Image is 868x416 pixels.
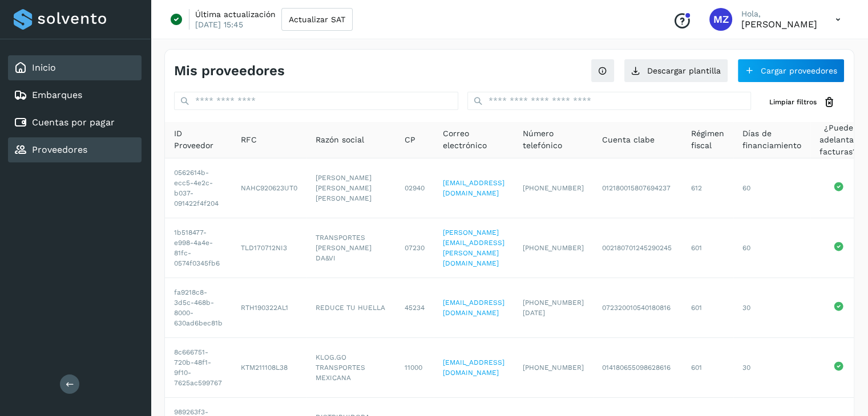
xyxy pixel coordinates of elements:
span: Régimen fiscal [691,128,724,152]
a: [EMAIL_ADDRESS][DOMAIN_NAME] [443,179,504,197]
a: [EMAIL_ADDRESS][DOMAIN_NAME] [443,299,504,317]
td: 601 [682,218,733,278]
td: [PERSON_NAME] [PERSON_NAME] [PERSON_NAME] [306,158,395,218]
td: 072320010540180816 [593,278,682,338]
td: 012180015807694237 [593,158,682,218]
span: Número telefónico [523,128,584,152]
span: [PHONE_NUMBER] [523,364,584,372]
td: 1b518477-e998-4a4e-81fc-0574f0345fb6 [165,218,232,278]
p: Hola, [741,9,817,19]
p: Mariana Zavala Uribe [741,19,817,30]
div: Proveedores [8,137,142,162]
span: Razón social [316,134,364,146]
td: 60 [733,218,810,278]
td: 014180655098628616 [593,338,682,398]
td: TLD170712NI3 [232,218,306,278]
button: Descargar plantilla [624,59,728,83]
span: [PHONE_NUMBER][DATE] [523,299,584,317]
td: 07230 [395,218,434,278]
a: Embarques [32,89,82,100]
span: Días de financiamiento [742,128,801,152]
td: 601 [682,338,733,398]
td: 02940 [395,158,434,218]
td: 30 [733,338,810,398]
td: RTH190322AL1 [232,278,306,338]
span: Actualizar SAT [289,15,345,23]
a: Proveedores [32,144,87,155]
td: 601 [682,278,733,338]
span: [PHONE_NUMBER] [523,244,584,252]
td: 11000 [395,338,434,398]
td: fa9218c8-3d5c-468b-8000-630ad6bec81b [165,278,232,338]
td: REDUCE TU HUELLA [306,278,395,338]
span: Limpiar filtros [769,97,817,107]
td: TRANSPORTES [PERSON_NAME] DA&VI [306,218,395,278]
a: [EMAIL_ADDRESS][DOMAIN_NAME] [443,358,504,377]
span: ¿Puede adelantar facturas? [819,122,857,158]
button: Actualizar SAT [281,8,353,31]
td: 002180701245290245 [593,218,682,278]
p: [DATE] 15:45 [195,19,243,30]
span: Cuenta clabe [602,134,655,146]
span: [PHONE_NUMBER] [523,184,584,192]
a: Inicio [32,62,56,73]
span: Correo electrónico [443,128,504,152]
td: NAHC920623UT0 [232,158,306,218]
td: 0562614b-ecc5-4e2c-b037-091422f4f204 [165,158,232,218]
a: Cuentas por pagar [32,117,115,128]
a: [PERSON_NAME][EMAIL_ADDRESS][PERSON_NAME][DOMAIN_NAME] [443,229,504,267]
span: CP [405,134,415,146]
div: Embarques [8,83,142,108]
button: Cargar proveedores [737,59,845,83]
p: Última actualización [195,9,276,19]
div: Cuentas por pagar [8,110,142,135]
button: Limpiar filtros [760,92,845,113]
div: Inicio [8,55,142,80]
td: 612 [682,158,733,218]
td: 8c666751-720b-48f1-9f10-7625ac599767 [165,338,232,398]
td: 30 [733,278,810,338]
td: 45234 [395,278,434,338]
h4: Mis proveedores [174,63,285,79]
td: KLOG.GO TRANSPORTES MEXICANA [306,338,395,398]
td: KTM211108L38 [232,338,306,398]
span: RFC [241,134,257,146]
span: ID Proveedor [174,128,223,152]
td: 60 [733,158,810,218]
